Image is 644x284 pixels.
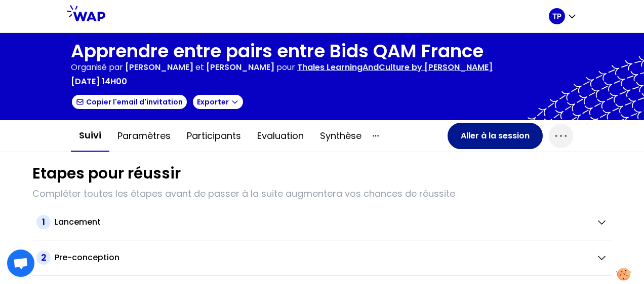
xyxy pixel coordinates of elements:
button: Aller à la session [448,123,543,149]
span: [PERSON_NAME] [206,61,274,73]
button: Suivi [71,120,109,152]
button: Synthèse [312,121,370,151]
a: Ouvrir le chat [7,250,34,277]
button: TP [549,8,577,24]
p: Organisé par [71,61,123,74]
p: [DATE] 14h00 [71,76,127,88]
h1: Etapes pour réussir [32,164,181,183]
button: Paramètres [109,121,179,151]
button: Evaluation [249,121,312,151]
button: Exporter [192,94,244,110]
p: pour [276,61,295,74]
p: Compléter toutes les étapes avant de passer à la suite augmentera vos chances de réussite [32,187,612,201]
span: 2 [36,251,51,265]
p: TP [552,11,561,21]
button: Copier l'email d'invitation [71,94,188,110]
button: Participants [179,121,249,151]
h2: Lancement [55,216,101,228]
p: et [125,61,274,74]
span: [PERSON_NAME] [125,61,193,73]
p: Thales LearningAndCulture by [PERSON_NAME] [297,61,493,74]
button: 1Lancement [36,215,608,229]
span: 1 [36,215,51,229]
h2: Pre-conception [55,252,119,264]
button: 2Pre-conception [36,251,608,265]
h1: Apprendre entre pairs entre Bids QAM France [71,41,493,61]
